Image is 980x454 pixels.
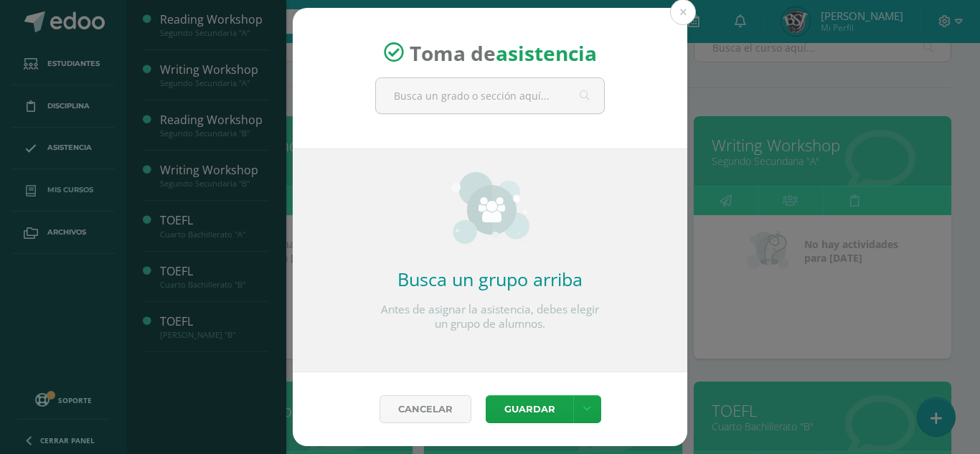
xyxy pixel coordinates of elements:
[380,395,471,423] a: Cancelar
[375,267,605,291] h2: Busca un grupo arriba
[451,172,529,244] img: groups_small.png
[410,39,597,66] span: Toma de
[375,303,605,331] p: Antes de asignar la asistencia, debes elegir un grupo de alumnos.
[496,39,597,66] strong: asistencia
[486,395,573,423] button: Guardar
[376,78,604,113] input: Busca un grado o sección aquí...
